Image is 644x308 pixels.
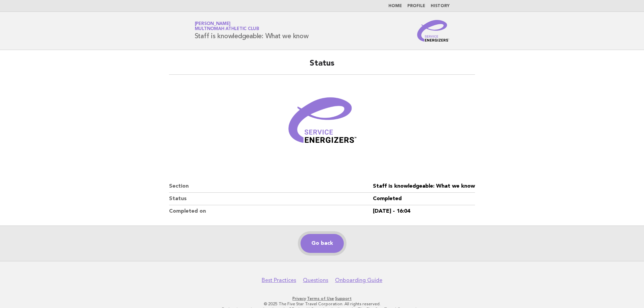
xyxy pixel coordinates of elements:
[373,205,475,217] dd: [DATE] - 16:04
[195,22,309,40] h1: Staff is knowledgeable: What we know
[373,193,475,205] dd: Completed
[292,296,306,301] a: Privacy
[282,83,363,164] img: Verified
[335,277,382,284] a: Onboarding Guide
[417,20,450,42] img: Service Energizers
[388,4,402,8] a: Home
[169,180,373,193] dt: Section
[195,27,259,31] span: Multnomah Athletic Club
[169,205,373,217] dt: Completed on
[195,22,259,31] a: [PERSON_NAME]Multnomah Athletic Club
[169,58,475,75] h2: Status
[115,301,529,307] p: © 2025 The Five Star Travel Corporation. All rights reserved.
[169,193,373,205] dt: Status
[262,277,296,284] a: Best Practices
[335,296,352,301] a: Support
[115,296,529,301] p: · ·
[301,234,344,253] a: Go back
[303,277,328,284] a: Questions
[307,296,334,301] a: Terms of Use
[373,180,475,193] dd: Staff is knowledgeable: What we know
[407,4,425,8] a: Profile
[431,4,450,8] a: History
